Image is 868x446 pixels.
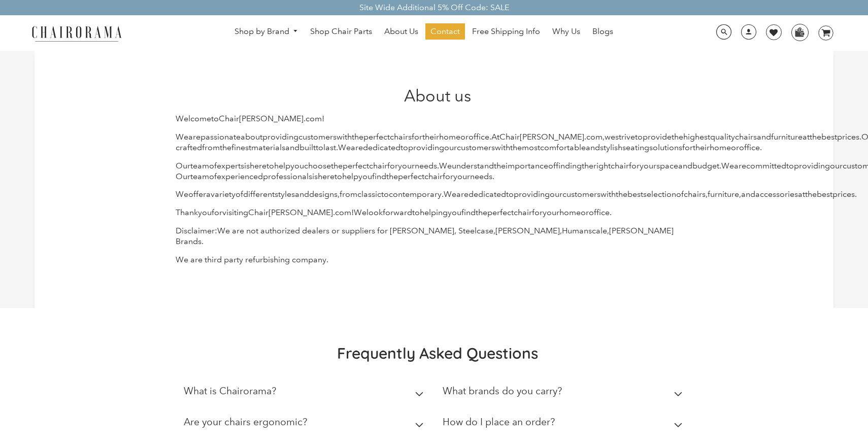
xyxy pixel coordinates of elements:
[390,132,412,142] span: chairs
[589,208,610,217] span: office
[452,161,494,170] span: understand
[547,23,585,40] a: Why Us
[731,143,739,152] span: or
[757,132,771,142] span: and
[318,171,335,181] span: here
[746,161,786,170] span: committed
[176,208,198,217] span: Thank
[184,385,276,397] h2: What is Chairorama?
[176,161,190,170] span: Our
[739,143,760,152] span: office
[832,189,855,199] span: prices
[855,189,857,199] span: .
[581,208,589,217] span: or
[299,143,316,152] span: built
[461,208,476,217] span: find
[312,171,318,181] span: is
[543,208,559,217] span: your
[805,189,817,199] span: the
[351,208,354,217] span: !
[739,189,741,199] span: ,
[342,171,358,181] span: help
[336,143,338,152] span: .
[476,208,487,217] span: the
[457,143,495,152] span: customers
[211,114,219,123] span: to
[184,378,427,409] summary: What is Chairorama?
[443,378,686,409] summary: What brands do you carry?
[372,171,386,181] span: find
[640,161,656,170] span: your
[248,208,269,217] span: Chair
[351,143,363,152] span: are
[275,189,295,199] span: styles
[290,161,304,170] span: you
[198,208,212,217] span: you
[220,143,231,152] span: the
[859,132,861,142] span: .
[506,161,548,170] span: importance
[363,132,390,142] span: perfect
[422,132,439,142] span: their
[201,132,241,142] span: passionate
[366,208,383,217] span: look
[381,189,389,199] span: to
[335,171,342,181] span: to
[627,189,643,199] span: best
[520,132,584,142] span: [PERSON_NAME]
[532,208,543,217] span: for
[262,132,298,142] span: providing
[710,132,735,142] span: quality
[211,189,236,199] span: variety
[593,161,611,170] span: right
[190,161,209,170] span: team
[389,189,442,199] span: contemporary
[467,23,545,40] a: Free Shipping Info
[231,143,251,152] span: finest
[184,409,427,440] summary: Are your chairs ergonomic?
[710,143,731,152] span: home
[469,189,506,199] span: dedicated
[603,132,605,142] span: ,
[629,161,640,170] span: for
[212,208,222,217] span: for
[683,132,710,142] span: highest
[176,189,188,199] span: We
[448,208,461,217] span: you
[522,143,540,152] span: most
[721,161,734,170] span: We
[323,143,336,152] span: last
[735,132,757,142] span: chairs
[540,143,586,152] span: comfortable
[331,161,343,170] span: the
[333,208,335,217] span: .
[412,208,420,217] span: to
[693,143,710,152] span: their
[586,143,600,152] span: and
[383,208,412,217] span: forward
[398,161,415,170] span: your
[734,161,746,170] span: are
[412,132,422,142] span: for
[176,86,700,106] h1: About us
[243,189,275,199] span: different
[439,161,452,170] span: We
[266,161,274,170] span: to
[495,143,510,152] span: with
[830,161,843,170] span: our
[408,143,444,152] span: providing
[439,132,460,142] span: home
[369,161,387,170] span: chair
[600,143,622,152] span: stylish
[444,189,456,199] span: We
[338,189,340,199] span: ,
[188,132,201,142] span: are
[678,161,692,170] span: and
[184,416,307,428] h2: Are your chairs ergonomic?
[510,143,522,152] span: the
[719,161,721,170] span: .
[363,143,400,152] span: dedicated
[672,132,683,142] span: the
[26,24,127,42] img: chairorama
[306,114,322,123] span: com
